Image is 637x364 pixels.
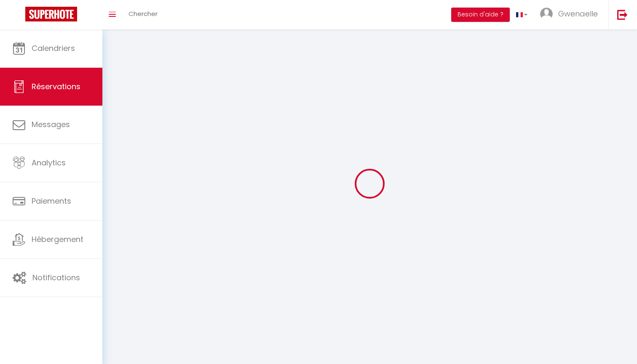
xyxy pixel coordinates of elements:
span: Réservations [32,81,80,92]
span: Analytics [32,157,66,168]
button: Besoin d'aide ? [451,8,510,22]
span: Calendriers [32,43,75,53]
span: Paiements [32,196,71,206]
span: Hébergement [32,234,83,244]
img: ... [540,8,553,20]
span: Notifications [32,272,80,283]
img: Super Booking [25,7,77,21]
button: Ouvrir le widget de chat LiveChat [7,3,32,29]
span: Gwenaelle [558,8,598,19]
img: logout [617,9,628,20]
span: Chercher [128,9,158,18]
span: Messages [32,119,70,130]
